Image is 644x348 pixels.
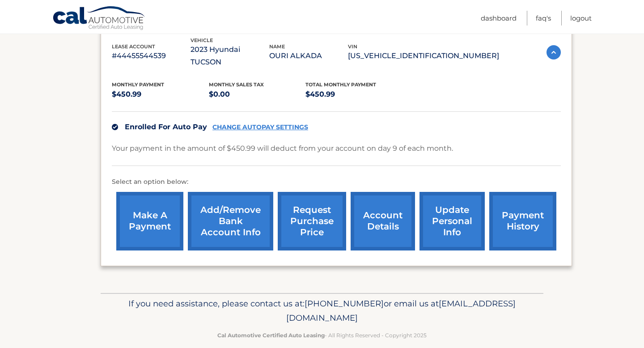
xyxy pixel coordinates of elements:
[481,11,517,25] a: Dashboard
[489,192,556,250] a: payment history
[351,192,415,250] a: account details
[269,50,348,62] p: OURI ALKADA
[209,81,264,88] span: Monthly sales Tax
[217,332,325,339] strong: Cal Automotive Certified Auto Leasing
[106,297,538,325] p: If you need assistance, please contact us at: or email us at
[212,123,308,131] a: CHANGE AUTOPAY SETTINGS
[191,37,213,43] span: vehicle
[278,192,346,250] a: request purchase price
[106,331,538,340] p: - All Rights Reserved - Copyright 2025
[209,88,306,101] p: $0.00
[112,43,155,50] span: lease account
[305,88,402,101] p: $450.99
[305,298,384,309] span: [PHONE_NUMBER]
[191,43,269,68] p: 2023 Hyundai TUCSON
[269,43,285,50] span: name
[305,81,376,88] span: Total Monthly Payment
[188,192,273,250] a: Add/Remove bank account info
[112,50,191,62] p: #44455544539
[348,43,357,50] span: vin
[112,124,118,130] img: check.svg
[348,50,499,62] p: [US_VEHICLE_IDENTIFICATION_NUMBER]
[419,192,485,250] a: update personal info
[116,192,183,250] a: make a payment
[52,6,146,32] a: Cal Automotive
[112,177,561,187] p: Select an option below:
[112,142,453,155] p: Your payment in the amount of $450.99 will deduct from your account on day 9 of each month.
[547,45,561,59] img: accordion-active.svg
[536,11,551,25] a: FAQ's
[570,11,592,25] a: Logout
[112,81,164,88] span: Monthly Payment
[112,88,209,101] p: $450.99
[125,123,207,131] span: Enrolled For Auto Pay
